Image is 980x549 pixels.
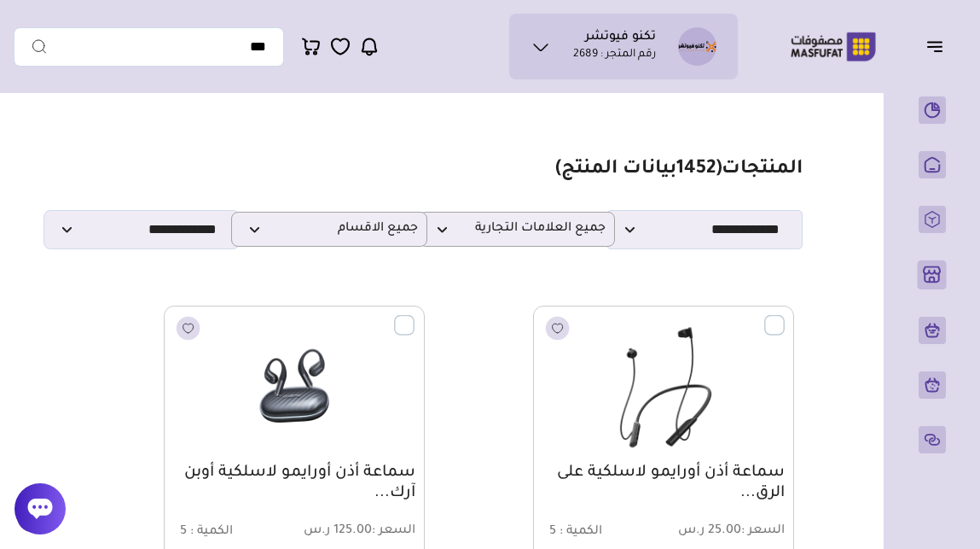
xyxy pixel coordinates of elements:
[542,463,785,504] a: سماعة أذن أورايمو لاسلكية على الرق...
[428,221,606,237] span: جميع العلامات التجارية
[174,315,415,458] img: 20250910151422978062.png
[296,523,415,540] span: 125.00 ر.س
[180,525,187,539] span: 5
[190,525,233,539] span: الكمية :
[665,523,785,540] span: 25.00 ر.س
[260,212,427,247] div: جميع الاقسام
[173,463,415,504] a: سماعة أذن أورايمو لاسلكية أوبن آرك...
[241,221,418,237] span: جميع الاقسام
[543,315,784,458] img: 20250910151428602614.png
[549,525,556,539] span: 5
[676,160,716,180] span: 1452
[741,524,785,538] span: السعر :
[585,30,656,47] h1: تكنو فيوتشر
[372,524,415,538] span: السعر :
[678,27,716,66] img: تكنو فيوتشر
[573,47,656,64] p: رقم المتجر : 2689
[448,212,615,247] div: جميع العلامات التجارية
[555,160,722,180] span: ( بيانات المنتج)
[231,212,427,247] p: جميع الاقسام
[555,158,803,183] h1: المنتجات
[779,30,888,63] img: Logo
[419,212,615,247] p: جميع العلامات التجارية
[560,525,602,539] span: الكمية :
